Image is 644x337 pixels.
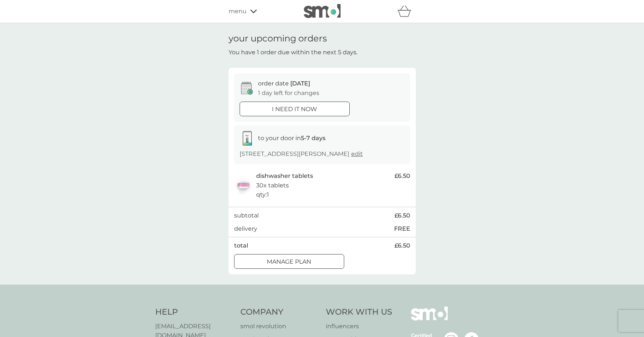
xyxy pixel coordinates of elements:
[256,190,269,199] p: qty : 1
[258,88,319,98] p: 1 day left for changes
[256,181,289,190] p: 30x tablets
[240,149,363,159] p: [STREET_ADDRESS][PERSON_NAME]
[258,79,310,88] p: order date
[258,135,325,142] span: to your door in
[272,105,317,114] p: i need it now
[394,211,410,220] span: £6.50
[240,102,350,116] button: i need it now
[229,33,327,44] h1: your upcoming orders
[290,80,310,87] span: [DATE]
[240,322,319,331] a: smol revolution
[301,135,325,142] strong: 5-7 days
[394,224,410,234] p: FREE
[267,257,311,267] p: Manage plan
[234,254,344,269] button: Manage plan
[229,48,357,57] p: You have 1 order due within the next 5 days.
[326,307,392,318] h4: Work With Us
[351,150,363,157] a: edit
[155,307,233,318] h4: Help
[394,171,410,181] span: £6.50
[411,307,448,331] img: smol
[326,322,392,331] a: influencers
[234,224,257,234] p: delivery
[256,171,313,181] p: dishwasher tablets
[397,4,416,19] div: basket
[234,241,248,250] p: total
[240,307,319,318] h4: Company
[234,211,259,220] p: subtotal
[394,241,410,250] span: £6.50
[229,7,247,16] span: menu
[304,4,341,18] img: smol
